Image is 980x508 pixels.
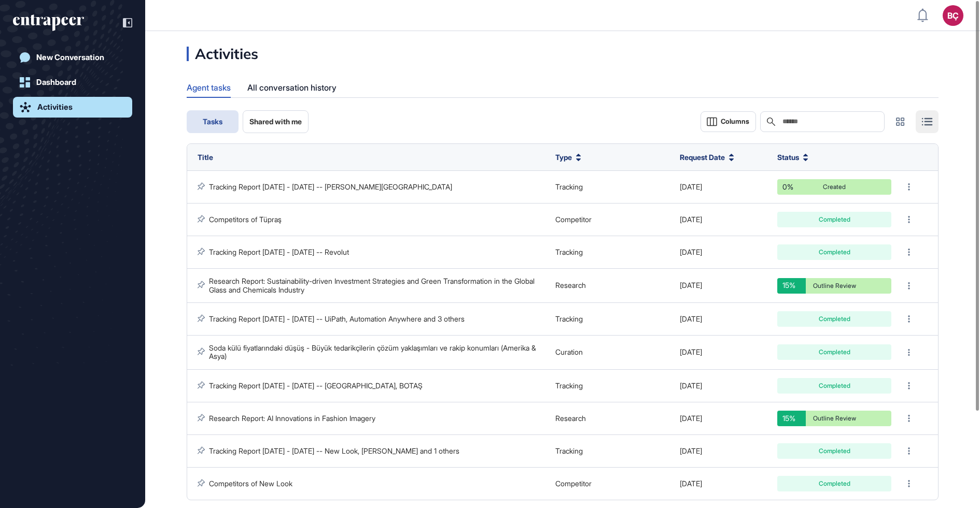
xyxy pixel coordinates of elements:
span: Competitor [555,215,592,224]
button: Tasks [187,110,239,133]
span: Status [777,152,799,163]
span: [DATE] [680,248,702,256]
span: Tracking [555,248,583,256]
span: [DATE] [680,182,702,191]
a: Tracking Report [DATE] - [DATE] -- UiPath, Automation Anywhere and 3 others [209,314,465,323]
div: 0% [777,179,806,195]
button: Status [777,152,808,163]
span: Competitor [555,479,592,488]
span: [DATE] [680,314,702,323]
span: Curation [555,347,583,356]
a: Activities [13,97,132,118]
div: New Conversation [36,53,104,62]
div: All conversation history [247,78,337,98]
a: Dashboard [13,72,132,93]
a: Research Report: Sustainability-driven Investment Strategies and Green Transformation in the Glob... [209,277,537,294]
span: Title [198,153,213,162]
button: Columns [701,111,756,132]
div: entrapeer-logo [13,14,84,31]
a: Tracking Report [DATE] - [DATE] -- New Look, [PERSON_NAME] and 1 others [209,446,459,455]
a: Tracking Report [DATE] - [DATE] -- Revolut [209,248,349,256]
div: Completed [785,216,884,223]
div: Completed [785,316,884,322]
span: [DATE] [680,414,702,423]
a: Soda külü fiyatlarındaki düşüş - Büyük tedarikçilerin çözüm yaklaşımları ve rakip konumları (Amer... [209,343,538,360]
span: Shared with me [249,118,302,126]
div: Dashboard [36,78,76,87]
span: Tracking [555,381,583,390]
a: Tracking Report [DATE] - [DATE] -- [PERSON_NAME][GEOGRAPHIC_DATA] [209,182,452,191]
div: Completed [785,481,884,487]
div: Outline Review [785,283,884,289]
span: Type [555,152,572,163]
a: New Conversation [13,47,132,68]
span: [DATE] [680,446,702,455]
div: Completed [785,383,884,389]
span: [DATE] [680,281,702,289]
span: Tracking [555,314,583,323]
button: Request Date [680,152,734,163]
span: [DATE] [680,347,702,356]
span: Research [555,414,586,423]
button: Type [555,152,581,163]
div: Created [785,184,884,190]
button: Shared with me [243,110,309,133]
div: Activities [37,103,73,112]
span: [DATE] [680,381,702,390]
div: Completed [785,448,884,454]
div: Agent tasks [187,78,231,97]
div: 15% [777,278,806,294]
span: Research [555,281,586,289]
span: Tracking [555,182,583,191]
span: Columns [721,118,749,125]
span: Request Date [680,152,725,163]
button: BÇ [943,5,963,26]
a: Research Report: AI Innovations in Fashion Imagery [209,414,375,423]
div: 15% [777,411,806,426]
span: Tasks [203,118,222,126]
div: Completed [785,349,884,355]
div: Outline Review [785,415,884,422]
span: Tracking [555,446,583,455]
div: Activities [187,47,258,61]
span: [DATE] [680,215,702,224]
a: Competitors of Tüpraş [209,215,282,224]
div: Completed [785,249,884,255]
a: Tracking Report [DATE] - [DATE] -- [GEOGRAPHIC_DATA], BOTAŞ [209,381,423,390]
a: Competitors of New Look [209,479,292,488]
span: [DATE] [680,479,702,488]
